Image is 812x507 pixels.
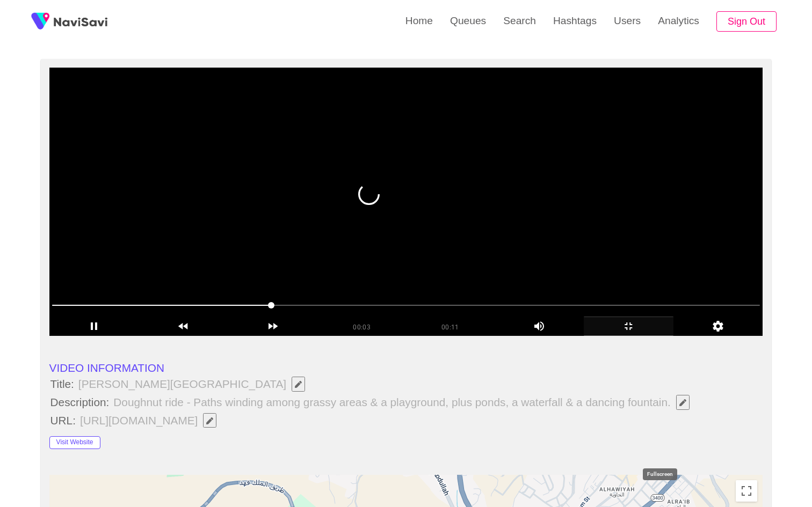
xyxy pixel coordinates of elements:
[584,317,673,336] div: add
[49,434,100,446] a: Visit Website
[203,413,216,428] button: Edit Field
[139,317,228,336] div: add
[353,324,371,331] span: 00:03
[49,378,75,391] span: Title:
[205,417,214,424] span: Edit Field
[441,324,459,331] span: 00:11
[54,16,107,27] img: fireSpot
[673,317,763,336] div: add
[77,376,311,393] span: [PERSON_NAME][GEOGRAPHIC_DATA]
[27,8,54,35] img: fireSpot
[228,317,318,336] div: add
[678,399,687,406] span: Edit Field
[49,317,139,336] div: add
[716,11,777,32] button: Sign Out
[112,394,695,411] span: Doughnut ride - Paths winding among grassy areas & a playground, plus ponds, a waterfall & a danc...
[736,480,757,502] button: Toggle fullscreen view
[79,412,223,429] span: [URL][DOMAIN_NAME]
[49,436,100,449] button: Visit Website
[49,414,77,427] span: URL:
[294,381,303,388] span: Edit Field
[49,362,763,374] li: VIDEO INFORMATION
[676,395,690,410] button: Edit Field
[49,396,111,409] span: Description:
[292,377,305,392] button: Edit Field
[495,317,584,333] div: add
